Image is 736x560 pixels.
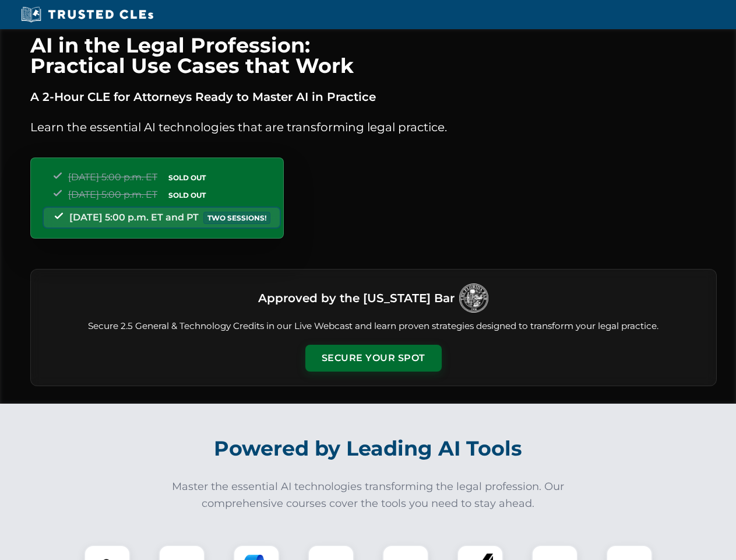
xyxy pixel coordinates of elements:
h1: AI in the Legal Profession: Practical Use Cases that Work [30,35,717,76]
p: Secure 2.5 General & Technology Credits in our Live Webcast and learn proven strategies designed ... [45,320,702,333]
h3: Approved by the [US_STATE] Bar [258,288,455,309]
p: A 2-Hour CLE for Attorneys Ready to Master AI in Practice [30,87,717,106]
span: [DATE] 5:00 p.m. ET [68,189,157,200]
span: SOLD OUT [164,171,210,184]
p: Learn the essential AI technologies that are transforming legal practice. [30,118,717,136]
span: [DATE] 5:00 p.m. ET [68,171,157,183]
span: SOLD OUT [164,189,210,201]
p: Master the essential AI technologies transforming the legal profession. Our comprehensive courses... [164,478,572,512]
button: Secure Your Spot [305,345,442,372]
img: Trusted CLEs [17,6,157,23]
h2: Powered by Leading AI Tools [45,428,691,469]
img: Logo [459,283,488,313]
